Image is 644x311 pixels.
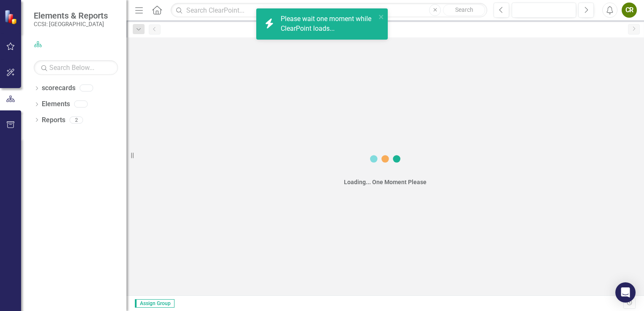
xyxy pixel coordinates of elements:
div: Please wait one moment while ClearPoint loads... [281,14,376,34]
button: close [378,12,384,21]
span: Assign Group [135,299,174,308]
button: Search [443,4,485,16]
input: Search ClearPoint... [171,3,487,18]
input: Search Below... [34,60,118,75]
a: scorecards [42,83,75,93]
small: CCSI: [GEOGRAPHIC_DATA] [34,21,108,27]
span: Elements & Reports [34,11,108,21]
div: Loading... One Moment Please [344,178,427,186]
img: ClearPoint Strategy [4,9,20,25]
a: Reports [42,115,65,125]
span: Search [455,6,473,13]
div: Open Intercom Messenger [615,282,636,303]
button: CR [622,3,637,18]
div: 2 [70,116,83,123]
a: Elements [42,99,70,109]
